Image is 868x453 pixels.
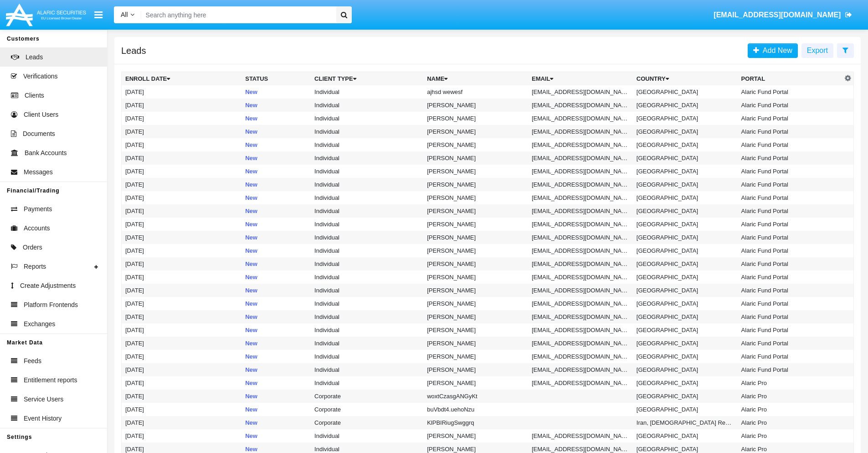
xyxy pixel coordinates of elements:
td: Alaric Fund Portal [738,323,842,337]
td: [PERSON_NAME] [423,151,528,165]
td: New [241,416,311,429]
td: [DATE] [122,257,242,271]
td: [DATE] [122,231,242,244]
td: [PERSON_NAME] [423,350,528,363]
td: [EMAIL_ADDRESS][DOMAIN_NAME] [528,257,633,271]
td: Alaric Fund Portal [738,244,842,257]
a: Add New [748,43,798,58]
td: Alaric Pro [738,376,842,390]
span: Create Adjustments [20,281,76,291]
td: [GEOGRAPHIC_DATA] [633,271,738,284]
td: New [241,178,311,191]
td: [DATE] [122,99,242,112]
td: Alaric Fund Portal [738,257,842,271]
td: [PERSON_NAME] [423,284,528,297]
td: Individual [311,99,423,112]
td: New [241,125,311,138]
td: [EMAIL_ADDRESS][DOMAIN_NAME] [528,297,633,310]
span: Accounts [24,224,50,233]
td: [PERSON_NAME] [423,204,528,218]
td: Individual [311,244,423,257]
td: Alaric Fund Portal [738,363,842,376]
td: [EMAIL_ADDRESS][DOMAIN_NAME] [528,337,633,350]
span: Event History [24,414,62,423]
td: Alaric Fund Portal [738,85,842,99]
button: Export [801,43,833,58]
td: [EMAIL_ADDRESS][DOMAIN_NAME] [528,85,633,99]
td: [PERSON_NAME] [423,337,528,350]
td: [DATE] [122,178,242,191]
td: [DATE] [122,297,242,310]
td: Alaric Fund Portal [738,297,842,310]
td: [DATE] [122,429,242,443]
td: New [241,297,311,310]
td: [DATE] [122,403,242,416]
td: woxtCzasgANGyKt [423,390,528,403]
td: Alaric Pro [738,390,842,403]
td: [PERSON_NAME] [423,297,528,310]
td: [GEOGRAPHIC_DATA] [633,390,738,403]
input: Search [141,6,333,23]
td: [EMAIL_ADDRESS][DOMAIN_NAME] [528,363,633,376]
span: Messages [24,167,53,177]
td: [EMAIL_ADDRESS][DOMAIN_NAME] [528,204,633,218]
td: [EMAIL_ADDRESS][DOMAIN_NAME] [528,376,633,390]
td: [EMAIL_ADDRESS][DOMAIN_NAME] [528,218,633,231]
td: [GEOGRAPHIC_DATA] [633,429,738,443]
span: Bank Accounts [25,148,67,158]
td: Alaric Fund Portal [738,151,842,165]
th: Status [241,72,311,86]
td: buVbdt4.uehoNzu [423,403,528,416]
td: Alaric Fund Portal [738,337,842,350]
td: Individual [311,271,423,284]
td: [DATE] [122,218,242,231]
td: New [241,151,311,165]
td: New [241,323,311,337]
td: [PERSON_NAME] [423,363,528,376]
td: [GEOGRAPHIC_DATA] [633,376,738,390]
td: Alaric Fund Portal [738,218,842,231]
td: Individual [311,429,423,443]
td: Individual [311,178,423,191]
td: Individual [311,85,423,99]
td: [DATE] [122,85,242,99]
td: [DATE] [122,376,242,390]
td: KlPBIRiugSwggrq [423,416,528,429]
td: [GEOGRAPHIC_DATA] [633,403,738,416]
td: [PERSON_NAME] [423,257,528,271]
th: Portal [738,72,842,86]
td: New [241,191,311,204]
th: Name [423,72,528,86]
td: [EMAIL_ADDRESS][DOMAIN_NAME] [528,284,633,297]
td: New [241,204,311,218]
td: [GEOGRAPHIC_DATA] [633,112,738,125]
td: Individual [311,257,423,271]
td: Corporate [311,416,423,429]
span: Payments [24,204,52,214]
td: New [241,231,311,244]
td: Corporate [311,403,423,416]
td: [GEOGRAPHIC_DATA] [633,138,738,151]
td: [GEOGRAPHIC_DATA] [633,204,738,218]
td: [PERSON_NAME] [423,125,528,138]
td: [PERSON_NAME] [423,112,528,125]
th: Enroll Date [122,72,242,86]
td: Alaric Fund Portal [738,99,842,112]
td: Individual [311,363,423,376]
span: Export [807,47,828,54]
td: New [241,310,311,323]
td: Alaric Fund Portal [738,125,842,138]
td: [EMAIL_ADDRESS][DOMAIN_NAME] [528,138,633,151]
td: Individual [311,151,423,165]
td: [EMAIL_ADDRESS][DOMAIN_NAME] [528,191,633,204]
td: Individual [311,310,423,323]
span: Entitlement reports [24,375,77,385]
td: [DATE] [122,363,242,376]
td: [GEOGRAPHIC_DATA] [633,218,738,231]
td: Individual [311,165,423,178]
td: New [241,99,311,112]
td: New [241,112,311,125]
td: Corporate [311,390,423,403]
span: Verifications [23,72,57,81]
td: Alaric Fund Portal [738,204,842,218]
